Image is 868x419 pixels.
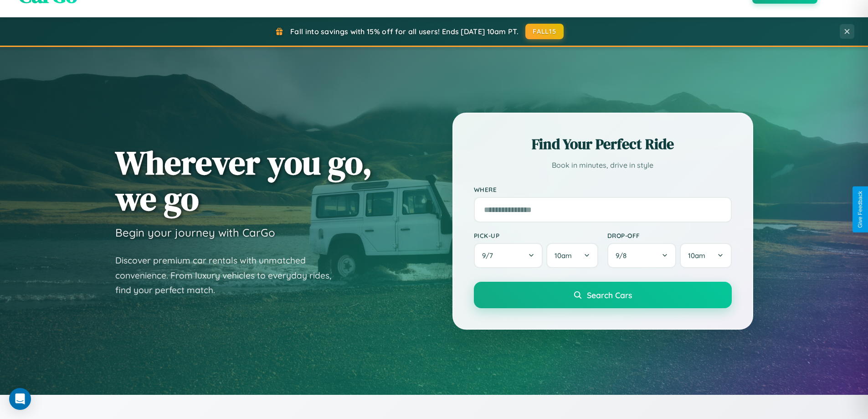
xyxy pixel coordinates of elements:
label: Drop-off [607,232,732,239]
p: Discover premium car rentals with unmatched convenience. From luxury vehicles to everyday rides, ... [115,253,343,298]
span: 10am [688,251,705,260]
span: 10am [555,251,572,260]
span: 9 / 8 [616,251,631,260]
button: 10am [546,243,598,268]
button: Search Cars [474,282,732,308]
button: 9/7 [474,243,543,268]
span: 9 / 7 [482,251,498,260]
h2: Find Your Perfect Ride [474,134,732,154]
label: Pick-up [474,232,598,239]
button: 10am [680,243,731,268]
button: 9/8 [607,243,677,268]
p: Book in minutes, drive in style [474,159,732,172]
div: Give Feedback [857,191,863,228]
label: Where [474,186,732,193]
div: Open Intercom Messenger [9,388,31,410]
span: Search Cars [587,290,632,300]
button: FALL15 [525,24,564,39]
span: Fall into savings with 15% off for all users! Ends [DATE] 10am PT. [290,27,519,36]
h3: Begin your journey with CarGo [115,226,275,239]
h1: Wherever you go, we go [115,145,372,217]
